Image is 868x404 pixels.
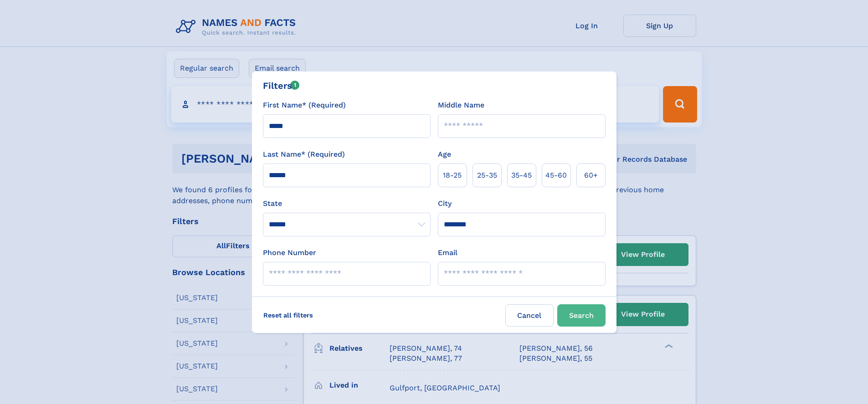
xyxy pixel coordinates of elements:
span: 45‑60 [545,170,567,181]
button: Search [557,304,606,327]
label: First Name* (Required) [263,100,346,111]
label: Reset all filters [257,304,319,326]
label: Cancel [505,304,554,327]
span: 18‑25 [443,170,462,181]
span: 60+ [584,170,598,181]
label: Last Name* (Required) [263,149,345,160]
label: Middle Name [438,100,484,111]
div: Filters [263,79,300,92]
label: City [438,198,452,209]
label: Phone Number [263,247,316,258]
label: State [263,198,431,209]
span: 25‑35 [477,170,497,181]
label: Email [438,247,457,258]
span: 35‑45 [511,170,532,181]
label: Age [438,149,451,160]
